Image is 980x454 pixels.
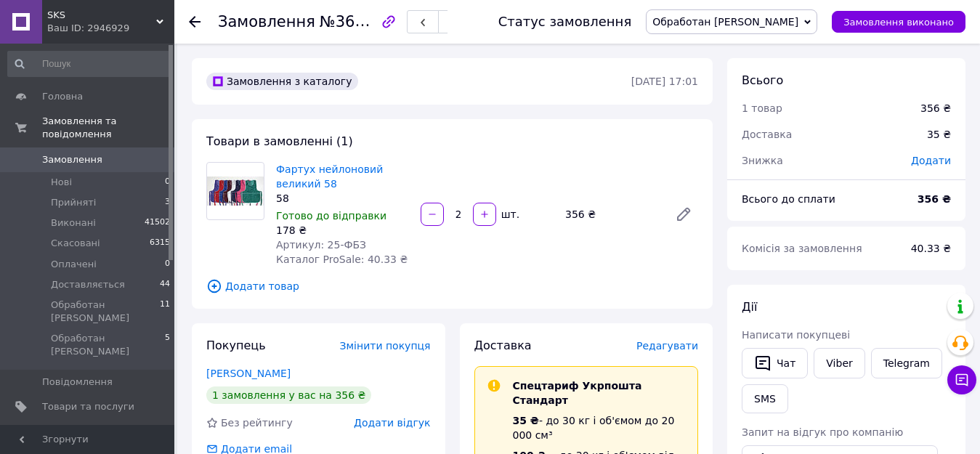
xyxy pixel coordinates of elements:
[513,380,642,406] span: Спецтариф Укрпошта Стандарт
[340,340,431,352] span: Змінити покупця
[51,299,160,325] span: Обработан [PERSON_NAME]
[51,332,165,358] span: Обработан [PERSON_NAME]
[498,207,521,222] div: шт.
[742,155,783,166] span: Знижка
[165,332,170,358] span: 5
[559,204,663,224] div: 356 ₴
[276,210,386,222] span: Готово до відправки
[42,90,83,103] span: Головна
[320,12,423,31] span: №366191742
[918,193,951,205] b: 356 ₴
[51,216,96,230] span: Виконані
[631,76,698,87] time: [DATE] 17:01
[206,278,698,294] span: Додати товар
[636,340,698,352] span: Редагувати
[843,17,954,28] span: Замовлення виконано
[498,15,632,29] div: Статус замовлення
[276,163,383,190] a: Фартух нейлоновий великий 58
[947,365,976,394] button: Чат з покупцем
[742,348,808,378] button: Чат
[145,216,170,230] span: 41502
[742,300,757,314] span: Дії
[42,400,134,413] span: Товари та послуги
[276,191,409,206] div: 58
[206,339,266,352] span: Покупець
[47,22,174,35] div: Ваш ID: 2946929
[42,376,113,389] span: Повідомлення
[189,15,201,29] div: Повернутися назад
[513,415,539,426] span: 35 ₴
[206,368,291,379] a: [PERSON_NAME]
[474,339,532,352] span: Доставка
[51,258,97,271] span: Оплачені
[165,176,170,189] span: 0
[911,155,951,166] span: Додати
[42,153,102,166] span: Замовлення
[165,196,170,209] span: 3
[7,51,171,77] input: Пошук
[276,239,366,251] span: Артикул: 25-ФБЗ
[206,73,358,90] div: Замовлення з каталогу
[742,329,850,341] span: Написати покупцеві
[742,102,782,114] span: 1 товар
[871,348,942,378] a: Telegram
[832,11,965,33] button: Замовлення виконано
[918,118,960,150] div: 35 ₴
[814,348,864,378] a: Viber
[160,299,170,325] span: 11
[276,223,409,238] div: 178 ₴
[911,243,951,254] span: 40.33 ₴
[276,254,408,265] span: Каталог ProSale: 40.33 ₴
[742,129,792,140] span: Доставка
[160,278,170,291] span: 44
[354,417,430,429] span: Додати відгук
[652,16,798,28] span: Обработан [PERSON_NAME]
[206,386,371,404] div: 1 замовлення у вас на 356 ₴
[206,134,353,148] span: Товари в замовленні (1)
[47,9,156,22] span: SKS
[51,237,100,250] span: Скасовані
[165,258,170,271] span: 0
[51,196,96,209] span: Прийняті
[51,278,125,291] span: Доставляється
[742,426,903,438] span: Запит на відгук про компанію
[221,417,293,429] span: Без рейтингу
[742,384,788,413] button: SMS
[513,413,687,442] div: - до 30 кг і об'ємом до 20 000 см³
[669,200,698,229] a: Редагувати
[920,101,951,115] div: 356 ₴
[51,176,72,189] span: Нові
[42,115,174,141] span: Замовлення та повідомлення
[150,237,170,250] span: 6315
[742,243,862,254] span: Комісія за замовлення
[207,177,264,206] img: Фартух нейлоновий великий 58
[742,193,835,205] span: Всього до сплати
[742,73,783,87] span: Всього
[218,13,315,31] span: Замовлення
